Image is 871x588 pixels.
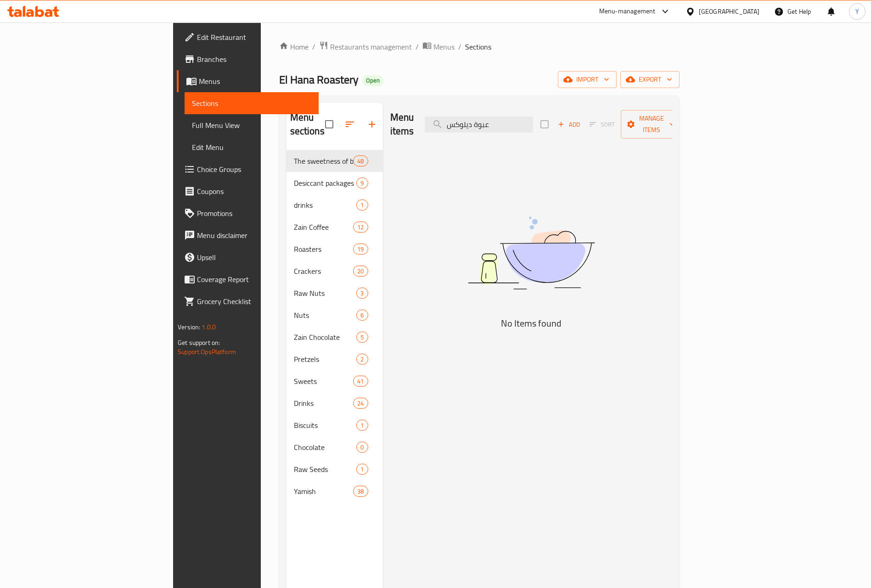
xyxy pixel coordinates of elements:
[177,224,319,246] a: Menu disclaimer
[357,443,367,452] span: 0
[425,116,533,133] input: search
[319,41,412,53] a: Restaurants management
[357,289,367,298] span: 3
[287,458,383,480] div: Raw Seeds1
[584,117,621,132] span: Select section first
[177,48,319,70] a: Branches
[294,420,357,431] span: Biscuits
[353,398,368,409] div: items
[465,41,491,52] span: Sections
[197,54,311,65] span: Branches
[353,155,368,166] div: items
[356,442,368,453] div: items
[620,71,680,88] button: export
[294,486,354,497] span: Yamish
[287,370,383,392] div: Sweets41
[356,332,368,343] div: items
[287,194,383,216] div: drinks1
[356,288,368,299] div: items
[357,421,367,430] span: 1
[287,260,383,282] div: Crackers20
[287,150,383,172] div: The sweetness of birth48
[357,465,367,474] span: 1
[628,113,675,136] span: Manage items
[362,77,383,84] span: Open
[287,282,383,304] div: Raw Nuts3
[354,267,367,276] span: 20
[294,178,357,189] span: Desiccant packages
[356,354,368,365] div: items
[416,316,646,331] h5: No Items found
[433,41,455,52] span: Menus
[294,244,354,255] div: Roasters
[287,348,383,370] div: Pretzels2
[279,69,359,90] span: El Hana Roastery
[294,222,354,233] span: Zain Coffee
[178,321,200,333] span: Version:
[356,420,368,431] div: items
[354,223,367,232] span: 12
[294,266,354,277] span: Crackers
[287,480,383,502] div: Yamish38
[294,200,357,211] span: drinks
[330,41,412,52] span: Restaurants management
[202,321,216,333] span: 1.0.0
[177,268,319,290] a: Coverage Report
[294,464,357,475] span: Raw Seeds
[621,110,682,139] button: Manage items
[197,274,311,285] span: Coverage Report
[197,32,311,43] span: Edit Restaurant
[565,74,609,85] span: import
[177,290,319,312] a: Grocery Checklist
[356,310,368,321] div: items
[558,71,617,88] button: import
[354,399,367,408] span: 24
[177,70,319,92] a: Menus
[357,201,367,210] span: 1
[294,354,357,365] span: Pretzels
[554,117,584,132] span: Add item
[855,6,859,17] span: Y
[357,311,367,320] span: 6
[356,178,368,189] div: items
[294,398,354,409] span: Drinks
[356,464,368,475] div: items
[357,179,367,188] span: 9
[628,74,672,85] span: export
[354,157,367,166] span: 48
[354,487,367,496] span: 38
[185,114,319,136] a: Full Menu View
[294,332,357,343] span: Zain Chocolate
[177,158,319,180] a: Choice Groups
[178,346,236,358] a: Support.OpsPlatform
[294,442,357,453] span: Chocolate
[353,222,368,233] div: items
[287,172,383,194] div: Desiccant packages9
[197,252,311,263] span: Upsell
[294,288,357,299] div: Raw Nuts
[199,76,311,87] span: Menus
[192,120,311,131] span: Full Menu View
[287,414,383,436] div: Biscuits1
[362,75,383,86] div: Open
[699,6,759,17] div: [GEOGRAPHIC_DATA]
[294,155,354,166] span: The sweetness of birth
[356,200,368,211] div: items
[294,376,354,387] span: Sweets
[192,98,311,109] span: Sections
[197,164,311,175] span: Choice Groups
[556,119,581,130] span: Add
[287,146,383,506] nav: Menu sections
[279,41,680,53] nav: breadcrumb
[458,41,461,52] li: /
